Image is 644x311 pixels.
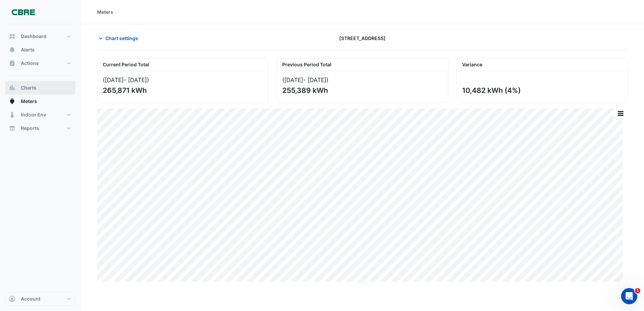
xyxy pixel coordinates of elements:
[105,35,138,42] span: Chart settings
[21,60,39,67] span: Actions
[21,98,37,105] span: Meters
[21,125,39,132] span: Reports
[277,58,448,71] div: Previous Period Total
[9,125,15,132] app-icon: Reports
[21,84,36,91] span: Charts
[621,288,637,304] iframe: Intercom live chat
[5,43,75,57] button: Alerts
[5,30,75,43] button: Dashboard
[9,33,15,40] app-icon: Dashboard
[282,86,441,95] div: 255,389 kWh
[8,5,38,19] img: Company Logo
[9,46,15,53] app-icon: Alerts
[339,35,386,42] span: [STREET_ADDRESS]
[5,122,75,135] button: Reports
[103,86,261,95] div: 265,871 kWh
[9,111,15,118] app-icon: Indoor Env
[21,111,46,118] span: Indoor Env
[5,292,75,306] button: Account
[303,76,326,83] span: - [DATE]
[97,58,268,71] div: Current Period Total
[462,86,621,95] div: 10,482 kWh (4%)
[21,46,35,53] span: Alerts
[21,296,40,302] span: Account
[9,98,15,105] app-icon: Meters
[124,76,147,83] span: - [DATE]
[457,58,627,71] div: Variance
[5,81,75,95] button: Charts
[5,108,75,122] button: Indoor Env
[5,57,75,70] button: Actions
[282,76,442,83] div: ([DATE] )
[97,8,113,15] div: Meters
[9,84,15,91] app-icon: Charts
[9,60,15,67] app-icon: Actions
[614,109,627,117] button: More Options
[635,288,640,293] span: 1
[5,95,75,108] button: Meters
[103,76,263,83] div: ([DATE] )
[21,33,46,40] span: Dashboard
[97,32,142,44] button: Chart settings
